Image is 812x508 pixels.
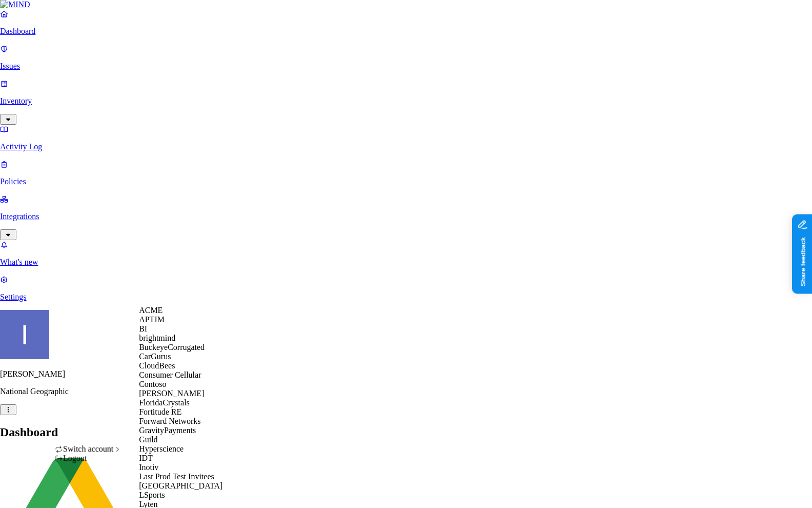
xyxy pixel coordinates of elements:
[139,481,222,490] span: [GEOGRAPHIC_DATA]
[139,389,204,398] span: [PERSON_NAME]
[139,343,205,351] span: BuckeyeCorrugated
[139,454,153,462] span: IDT
[139,407,181,416] span: Fortitude RE
[139,398,190,407] span: FloridaCrystals
[139,472,214,481] span: Last Prod Test Invitees
[139,426,196,435] span: GravityPayments
[63,444,113,453] span: Switch account
[139,352,171,361] span: CarGurus
[139,417,200,425] span: Forward Networks
[139,324,147,333] span: BI
[139,444,184,453] span: Hyperscience
[139,370,201,379] span: Consumer Cellular
[139,306,163,315] span: ACME
[139,463,158,472] span: Inotiv
[139,380,166,388] span: Contoso
[139,361,175,370] span: CloudBees
[139,435,157,444] span: Guild
[139,315,165,324] span: APTIM
[139,334,175,342] span: brightmind
[139,491,165,499] span: LSports
[55,454,122,463] div: Logout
